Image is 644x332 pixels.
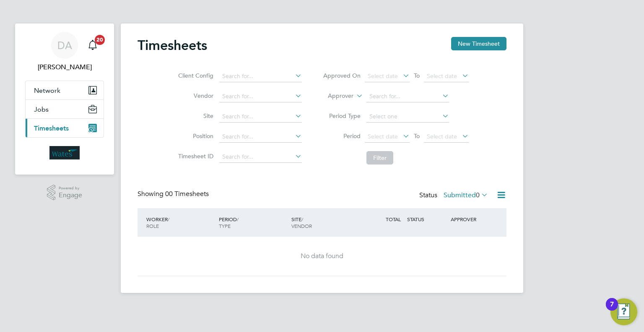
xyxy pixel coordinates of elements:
span: 0 [476,191,480,199]
span: Select date [368,133,398,140]
span: Powered by [59,185,82,192]
span: Jobs [34,105,49,113]
div: No data found [146,252,498,261]
label: Position [176,132,213,140]
span: To [411,70,422,81]
img: wates-logo-retina.png [49,146,80,159]
span: DA [57,40,72,51]
a: DA[PERSON_NAME] [25,32,104,72]
a: Powered byEngage [47,185,83,201]
label: Timesheet ID [176,152,213,160]
span: Timesheets [34,124,69,132]
input: Search for... [219,71,302,82]
span: Engage [59,192,82,199]
span: Select date [427,72,457,80]
h2: Timesheets [138,37,207,54]
button: New Timesheet [451,37,506,50]
label: Submitted [444,191,488,199]
span: / [301,216,303,222]
div: 7 [610,304,614,315]
button: Timesheets [26,119,104,137]
input: Search for... [219,111,302,123]
a: Go to home page [25,146,104,159]
input: Search for... [219,91,302,102]
nav: Main navigation [15,24,114,175]
input: Select one [366,111,449,123]
button: Filter [366,151,393,165]
button: Jobs [26,100,104,118]
input: Search for... [366,91,449,102]
span: Dimitar Aleksiev [25,62,104,72]
span: ROLE [146,222,159,229]
input: Search for... [219,151,302,163]
div: APPROVER [449,212,492,227]
span: TYPE [219,222,231,229]
span: 00 Timesheets [165,190,209,198]
div: STATUS [405,212,449,227]
div: WORKER [144,212,217,233]
div: Status [419,190,490,201]
input: Search for... [219,131,302,143]
div: PERIOD [217,212,289,233]
label: Approved On [323,72,361,79]
span: Select date [368,72,398,80]
button: Network [26,81,104,99]
label: Site [176,112,213,120]
label: Vendor [176,92,213,99]
label: Period [323,132,361,140]
label: Approver [316,92,353,100]
span: To [411,131,422,141]
span: / [237,216,239,222]
button: Open Resource Center, 7 new notifications [610,298,637,325]
div: Showing [138,190,210,199]
span: 20 [95,35,105,45]
label: Client Config [176,72,213,79]
span: Select date [427,133,457,140]
span: Network [34,86,60,94]
label: Period Type [323,112,361,120]
span: VENDOR [291,222,312,229]
span: / [168,216,169,222]
a: 20 [84,32,101,59]
span: TOTAL [386,216,401,222]
div: SITE [289,212,362,233]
